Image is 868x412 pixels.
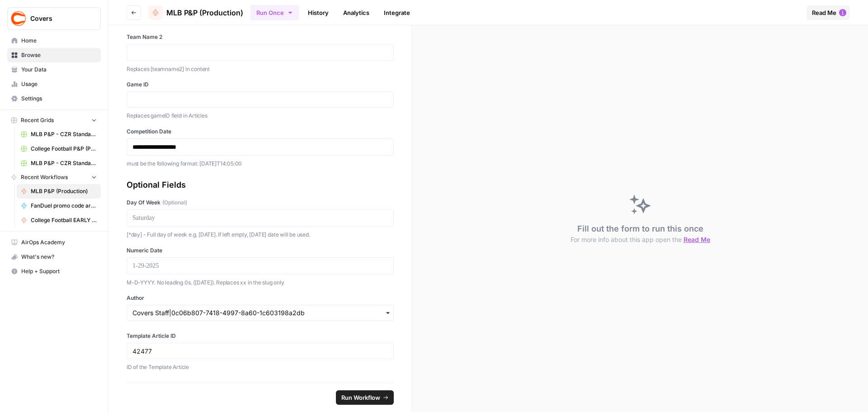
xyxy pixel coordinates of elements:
a: History [302,5,334,20]
span: College Football P&P (Production) Grid [31,145,97,153]
span: Run Workflow [341,393,380,402]
span: Recent Workflows [21,173,68,181]
span: MLB P&P - CZR Standard (Production) Grid (2) [31,130,97,138]
button: Run Workflow [336,390,394,405]
span: Covers [30,14,85,23]
span: Read Me [812,8,836,17]
label: Template Article ID [127,332,394,340]
span: Read Me [684,236,710,243]
span: MLB P&P (Production) [166,7,243,18]
div: Fill out the form to run this once [571,223,710,244]
span: Your Data [21,66,97,74]
a: Usage [7,77,101,91]
label: Competition Date [127,128,394,136]
a: FanDuel promo code articles [17,199,101,213]
a: Browse [7,48,101,62]
span: FanDuel promo code articles [31,202,97,210]
p: Replaces [teamname2] in content [127,65,394,74]
p: Replaces gameID field in Articles [127,111,394,120]
span: MLB P&P (Production) [31,187,97,195]
button: Workspace: Covers [7,7,101,30]
a: College Football P&P (Production) Grid [17,142,101,156]
label: Game ID [127,81,394,89]
div: What's new? [8,250,100,264]
input: Covers Staff|0c06b807-7418-4997-8a60-1c603198a2db [132,308,388,317]
span: College Football EARLY LEANS (Production) [31,216,97,224]
p: M-D-YYYY. No leading 0s. ([DATE]). Replaces xx in the slug only [127,278,394,287]
a: Your Data [7,62,101,77]
a: Settings [7,91,101,106]
label: Day Of Week [127,199,394,207]
span: Usage [21,80,97,88]
label: Numeric Date [127,246,394,255]
span: Recent Grids [21,116,54,124]
button: Recent Workflows [7,170,101,184]
div: Optional Fields [127,179,394,191]
span: MLB P&P - CZR Standard (Production) Grid (1) [31,159,97,167]
span: Home [21,37,97,45]
button: Read Me [807,5,850,20]
input: 42477 [132,347,388,355]
p: must be the following format: [DATE]T14:05:00 [127,159,394,168]
a: MLB P&P (Production) [148,5,243,20]
p: ID of the Template Article [127,363,394,372]
label: Team Name 2 [127,33,394,41]
label: Author [127,294,394,302]
a: MLB P&P - CZR Standard (Production) Grid (2) [17,127,101,142]
a: AirOps Academy [7,235,101,250]
a: Integrate [378,5,415,20]
span: (Optional) [162,199,187,207]
a: Analytics [338,5,375,20]
button: Recent Grids [7,114,101,127]
span: AirOps Academy [21,238,97,246]
p: [*day] - Full day of week e.g. [DATE]. If left empty, [DATE] date will be used. [127,230,394,239]
button: Run Once [250,5,299,20]
a: Home [7,33,101,48]
span: Browse [21,51,97,59]
button: What's new? [7,250,101,264]
img: Covers Logo [10,10,27,27]
button: Help + Support [7,264,101,279]
a: MLB P&P (Production) [17,184,101,199]
a: College Football EARLY LEANS (Production) [17,213,101,227]
span: Help + Support [21,267,97,275]
button: For more info about this app open the Read Me [571,235,710,244]
span: Settings [21,95,97,103]
a: MLB P&P - CZR Standard (Production) Grid (1) [17,156,101,170]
